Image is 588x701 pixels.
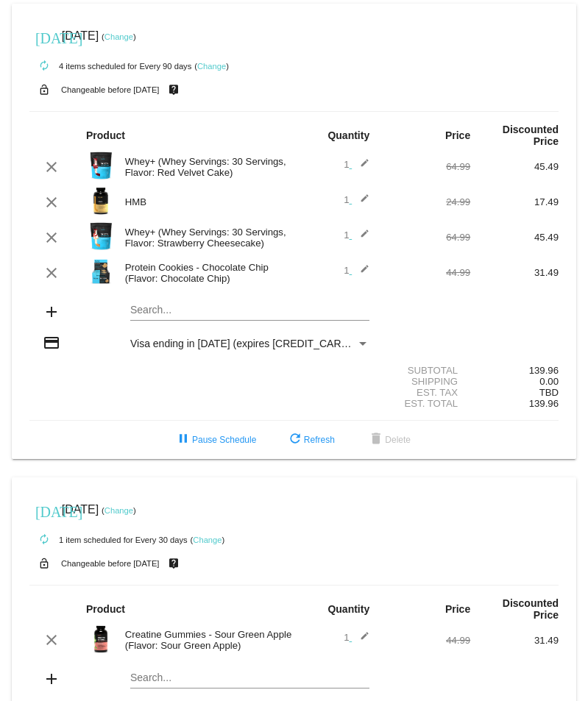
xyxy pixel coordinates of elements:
[86,257,116,286] img: Protein-Cookie-box-1000x1000-transp.png
[352,158,369,176] mat-icon: edit
[29,535,188,544] small: 1 item scheduled for Every 30 days
[327,129,369,141] strong: Quantity
[382,387,470,398] div: Est. Tax
[355,427,422,453] button: Delete
[352,264,369,282] mat-icon: edit
[130,305,369,316] input: Search...
[35,531,53,549] mat-icon: autorenew
[43,264,60,282] mat-icon: clear
[352,193,369,211] mat-icon: edit
[130,672,369,684] input: Search...
[193,535,222,544] a: Change
[367,435,411,445] span: Delete
[102,506,136,515] small: ( )
[470,161,559,172] div: 45.49
[86,221,116,251] img: Image-1-Whey-2lb-Strawberry-Cheesecake-1000x1000-Roman-Berezecky.png
[130,338,386,349] span: Visa ending in [DATE] (expires [CREDIT_CARD_DATA])
[174,431,192,449] mat-icon: pause
[118,196,294,207] div: HMB
[86,603,125,615] strong: Product
[382,376,470,387] div: Shipping
[367,431,385,449] mat-icon: delete
[344,159,369,170] span: 1
[29,62,191,71] small: 4 items scheduled for Every 90 days
[327,603,369,615] strong: Quantity
[344,632,369,643] span: 1
[470,365,559,376] div: 139.96
[174,435,256,445] span: Pause Schedule
[539,376,559,387] span: 0.00
[503,124,559,147] strong: Discounted Price
[344,229,369,241] span: 1
[382,232,470,243] div: 64.99
[191,535,225,544] small: ( )
[382,267,470,278] div: 44.99
[197,62,226,71] a: Change
[286,435,335,445] span: Refresh
[118,262,294,284] div: Protein Cookies - Chocolate Chip (Flavor: Chocolate Chip)
[529,398,559,409] span: 139.96
[470,196,559,207] div: 17.49
[35,554,53,573] mat-icon: lock_open
[43,670,60,688] mat-icon: add
[43,229,60,246] mat-icon: clear
[352,229,369,246] mat-icon: edit
[286,431,304,449] mat-icon: refresh
[118,156,294,178] div: Whey+ (Whey Servings: 30 Servings, Flavor: Red Velvet Cake)
[86,625,116,654] img: Image-1-Creatine-Gummies-Sour-Green-Apple-1000x1000-1.png
[35,502,53,519] mat-icon: [DATE]
[344,194,369,205] span: 1
[43,334,60,352] mat-icon: credit_card
[470,635,559,646] div: 31.49
[86,129,125,141] strong: Product
[165,80,183,99] mat-icon: live_help
[118,629,294,651] div: Creatine Gummies - Sour Green Apple (Flavor: Sour Green Apple)
[61,559,160,568] small: Changeable before [DATE]
[344,265,369,276] span: 1
[382,196,470,207] div: 24.99
[43,193,60,211] mat-icon: clear
[382,161,470,172] div: 64.99
[539,387,559,398] span: TBD
[163,427,268,453] button: Pause Schedule
[352,631,369,649] mat-icon: edit
[470,267,559,278] div: 31.49
[105,32,133,41] a: Change
[61,85,160,94] small: Changeable before [DATE]
[86,186,116,216] img: Image-1-HMB-1000x1000-1.png
[35,28,53,46] mat-icon: [DATE]
[118,227,294,249] div: Whey+ (Whey Servings: 30 Servings, Flavor: Strawberry Cheesecake)
[445,603,470,615] strong: Price
[86,151,116,180] img: Image-1-Whey-2lb-Red-Velvet-1000x1000-Roman-Berezecky.png
[130,338,369,349] mat-select: Payment Method
[382,398,470,409] div: Est. Total
[470,232,559,243] div: 45.49
[274,427,347,453] button: Refresh
[382,635,470,646] div: 44.99
[194,62,229,71] small: ( )
[105,506,133,515] a: Change
[35,57,53,75] mat-icon: autorenew
[35,80,53,99] mat-icon: lock_open
[445,129,470,141] strong: Price
[43,158,60,176] mat-icon: clear
[43,303,60,321] mat-icon: add
[102,32,136,41] small: ( )
[43,631,60,649] mat-icon: clear
[165,554,183,573] mat-icon: live_help
[503,597,559,621] strong: Discounted Price
[382,365,470,376] div: Subtotal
